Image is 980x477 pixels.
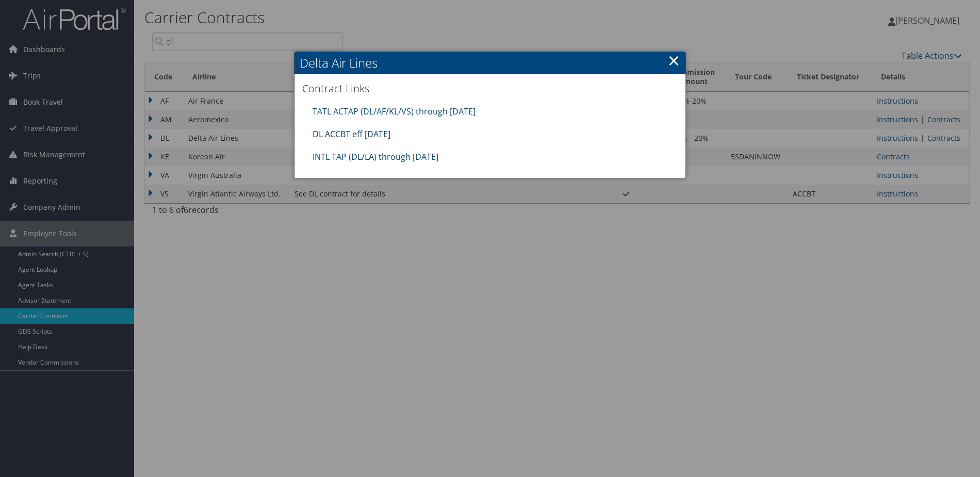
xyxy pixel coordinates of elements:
[313,151,438,162] a: INTL TAP (DL/LA) through [DATE]
[668,50,680,71] a: ×
[313,128,390,140] a: DL ACCBT eff [DATE]
[295,52,685,74] h2: Delta Air Lines
[313,106,476,117] a: TATL ACTAP (DL/AF/KL/VS) through [DATE]
[302,81,678,96] h3: Contract Links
